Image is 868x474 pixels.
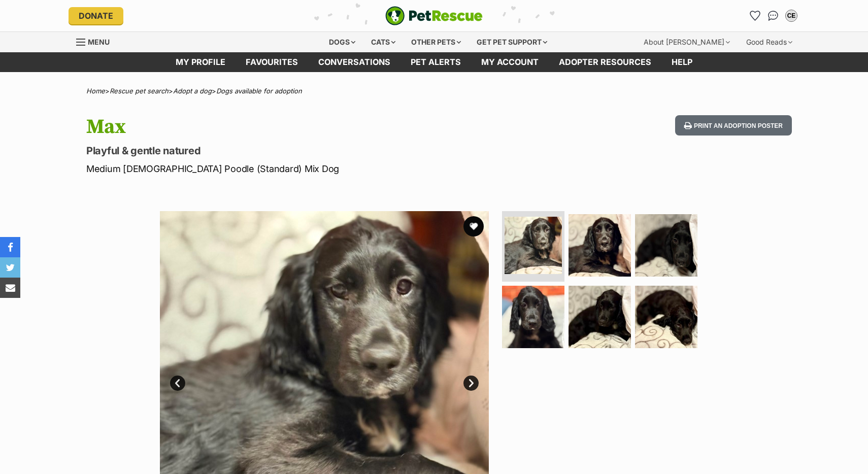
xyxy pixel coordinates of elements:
[86,144,516,158] p: Playful & gentle natured
[463,376,479,391] a: Next
[322,32,362,52] div: Dogs
[86,162,516,176] p: Medium [DEMOGRAPHIC_DATA] Poodle (Standard) Mix Dog
[216,87,302,95] a: Dogs available for adoption
[502,286,564,348] img: Photo of Max
[635,286,697,348] img: Photo of Max
[661,52,703,72] a: Help
[385,6,483,25] img: logo-e224e6f780fb5917bec1dbf3a21bbac754714ae5b6737aabdf751b685950b380.svg
[747,8,763,24] a: Favourites
[549,52,661,72] a: Adopter resources
[635,214,697,277] img: Photo of Max
[471,52,549,72] a: My account
[637,32,737,52] div: About [PERSON_NAME]
[739,32,799,52] div: Good Reads
[783,8,799,24] button: My account
[88,38,110,46] span: Menu
[61,87,807,95] div: > > >
[768,11,779,21] img: chat-41dd97257d64d25036548639549fe6c8038ab92f7586957e7f3b1b290dea8141.svg
[786,11,796,21] div: CE
[569,286,631,348] img: Photo of Max
[308,52,400,72] a: conversations
[236,52,308,72] a: Favourites
[505,217,562,274] img: Photo of Max
[86,87,105,95] a: Home
[463,216,484,236] button: favourite
[400,52,471,72] a: Pet alerts
[385,6,483,25] a: PetRescue
[747,8,799,24] ul: Account quick links
[765,8,781,24] a: Conversations
[165,52,236,72] a: My profile
[170,376,185,391] a: Prev
[470,32,554,52] div: Get pet support
[69,7,123,24] a: Donate
[110,87,169,95] a: Rescue pet search
[76,32,117,50] a: Menu
[173,87,212,95] a: Adopt a dog
[675,115,792,136] button: Print an adoption poster
[86,115,516,139] h1: Max
[364,32,403,52] div: Cats
[569,214,631,277] img: Photo of Max
[404,32,468,52] div: Other pets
